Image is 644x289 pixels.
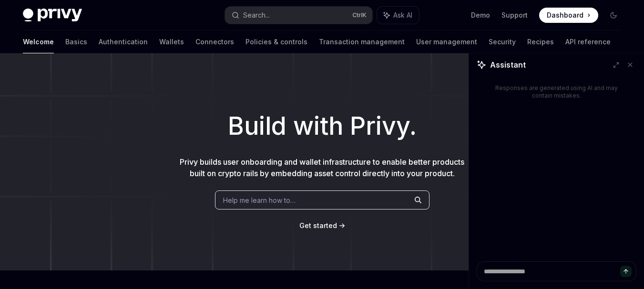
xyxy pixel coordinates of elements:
a: Authentication [99,30,148,53]
a: Dashboard [539,8,598,23]
span: Dashboard [547,10,583,20]
a: Security [489,30,516,53]
div: Responses are generated using AI and may contain mistakes. [492,84,621,100]
a: Connectors [195,30,234,53]
button: Search...CtrlK [225,7,373,24]
a: Welcome [23,30,54,53]
button: Ask AI [377,7,419,24]
h1: Build with Privy. [15,108,629,145]
button: Toggle dark mode [606,8,621,23]
div: Search... [243,10,270,21]
span: Privy builds user onboarding and wallet infrastructure to enable better products built on crypto ... [180,157,464,178]
a: Basics [65,30,87,53]
a: Demo [471,10,490,20]
a: Wallets [159,30,184,53]
span: Ask AI [393,10,412,20]
button: Send message [620,266,632,277]
a: Support [501,10,528,20]
a: Transaction management [319,30,405,53]
a: Recipes [527,30,554,53]
a: User management [416,30,477,53]
span: Help me learn how to… [223,195,296,205]
span: Get started [299,221,337,229]
span: Ctrl K [352,11,367,19]
img: dark logo [23,9,82,22]
a: Policies & controls [245,30,307,53]
span: Assistant [490,59,526,70]
a: Get started [299,221,337,230]
a: API reference [565,30,611,53]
